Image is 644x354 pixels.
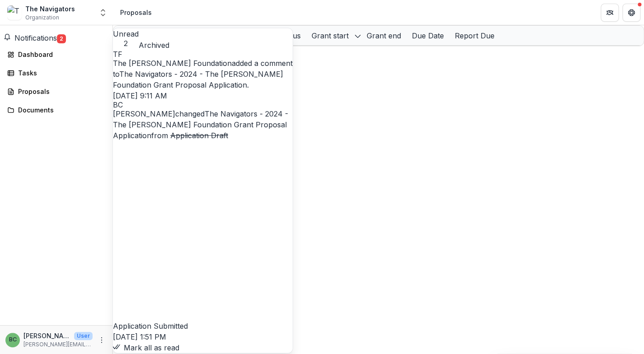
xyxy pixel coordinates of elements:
div: The Navigators [25,4,75,14]
div: Amount awarded [204,26,274,45]
p: [DATE] 1:51 PM [113,331,293,342]
button: Partners [601,4,619,22]
a: Documents [4,102,109,117]
div: Status [274,26,306,45]
div: Dashboard [18,50,102,59]
a: Tasks [4,65,109,80]
span: [PERSON_NAME] [113,109,175,118]
div: Brad Cummins [113,101,293,108]
button: Unread [113,28,139,48]
div: Foundation [154,26,204,45]
div: Tasks [18,68,102,78]
span: Organization [25,14,59,22]
div: Documents [18,105,102,115]
div: Report Due [449,26,500,45]
p: changed from [113,108,293,331]
a: The Navigators - 2024 - The [PERSON_NAME] Foundation Grant Proposal Application [113,109,288,140]
div: Proposals [18,87,102,96]
div: Grant start [306,26,361,45]
div: Grant start [306,30,354,41]
span: Application Submitted [113,321,188,331]
button: Mark all as read [113,342,179,353]
span: 2 [57,34,66,43]
a: The Navigators - 2024 - The [PERSON_NAME] Foundation Grant Proposal Application [113,70,283,89]
div: The Bolick Foundation [113,51,293,58]
svg: sorted descending [354,33,361,40]
div: Due Date [406,30,449,41]
p: [PERSON_NAME][EMAIL_ADDRESS][PERSON_NAME][DOMAIN_NAME] [23,340,93,349]
span: 2 [113,39,139,48]
s: Application Draft [170,131,228,140]
p: User [74,332,93,340]
div: Grant [124,26,154,45]
a: Proposals [4,84,109,99]
button: Open entity switcher [97,4,109,22]
nav: breadcrumb [117,6,155,19]
button: More [96,335,107,345]
span: The [PERSON_NAME] Foundation [113,59,232,68]
p: added a comment to . [113,58,293,90]
div: Grant end [361,26,406,45]
button: Archived [139,40,169,51]
p: [PERSON_NAME] [23,331,70,340]
div: Proposals [120,8,152,17]
div: Grant end [361,30,406,41]
span: Notifications [14,33,57,42]
p: [DATE] 9:11 AM [113,90,293,101]
div: Brad Cummins [9,337,17,343]
button: Notifications2 [4,33,66,43]
a: Dashboard [4,47,109,62]
div: Due Date [406,26,449,45]
img: The Navigators [7,5,22,20]
button: Get Help [622,4,640,22]
div: Report Due [449,30,500,41]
